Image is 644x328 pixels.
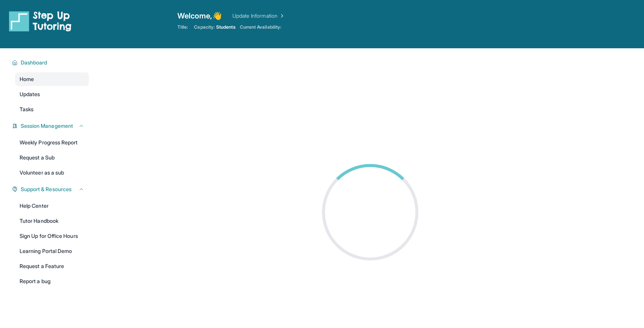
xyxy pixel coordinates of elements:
[20,75,34,83] span: Home
[15,274,89,288] a: Report a bug
[15,72,89,86] a: Home
[15,244,89,258] a: Learning Portal Demo
[15,259,89,273] a: Request a Feature
[21,122,73,130] span: Session Management
[21,185,72,193] span: Support & Resources
[21,59,47,66] span: Dashboard
[240,24,281,30] span: Current Availability:
[15,103,89,116] a: Tasks
[194,24,215,30] span: Capacity:
[15,214,89,228] a: Tutor Handbook
[18,185,84,193] button: Support & Resources
[20,106,34,113] span: Tasks
[232,12,285,20] a: Update Information
[9,11,72,32] img: logo
[20,90,40,98] span: Updates
[15,199,89,213] a: Help Center
[177,24,188,30] span: Title:
[18,122,84,130] button: Session Management
[18,59,84,66] button: Dashboard
[216,24,235,30] span: Students
[278,12,285,20] img: Chevron Right
[177,11,222,21] span: Welcome, 👋
[15,229,89,243] a: Sign Up for Office Hours
[15,136,89,149] a: Weekly Progress Report
[15,87,89,101] a: Updates
[15,166,89,179] a: Volunteer as a sub
[15,151,89,164] a: Request a Sub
